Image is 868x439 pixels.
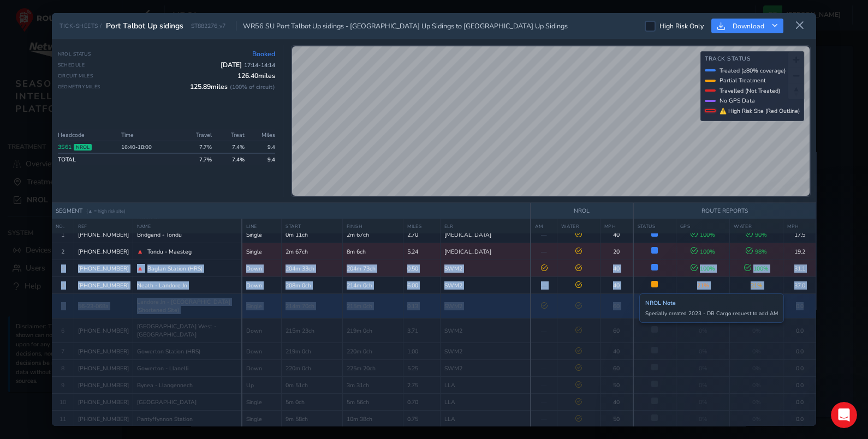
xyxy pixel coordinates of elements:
th: ROUTE REPORTS [633,203,816,219]
td: 0.0 [783,394,816,411]
td: 5.25 [403,360,440,377]
td: 208m 0ch [282,277,342,294]
span: Gowerton Station (HRS) [137,347,200,356]
td: 0.0 [783,360,816,377]
th: MPH [600,219,633,234]
span: 100 % [691,264,715,273]
span: 0% [699,364,708,372]
span: 0% [699,347,708,356]
span: — [541,381,547,389]
td: SWM2 [440,360,531,377]
span: 0% [752,347,761,356]
td: 0.70 [403,394,440,411]
td: 215m 23ch [282,318,342,343]
td: 16:40 - 18:00 [118,141,179,153]
iframe: Intercom live chat [831,402,857,428]
th: START [282,219,342,234]
span: Treated (≥80% coverage) [720,67,786,75]
th: STATUS [633,219,676,234]
span: No GPS Data [720,97,755,105]
span: ⚠ High Risk Site (Red Outline) [720,107,800,115]
td: 0.0 [783,318,816,343]
td: 0.0 [783,377,816,394]
th: Travel [179,129,215,141]
td: 5m 0ch [282,394,342,411]
td: SWM2 [440,260,531,277]
span: [GEOGRAPHIC_DATA] [137,398,197,406]
span: — [541,398,547,406]
td: 50 [600,377,633,394]
th: SEGMENT [52,203,531,219]
span: [DATE] [221,61,275,69]
td: 40 [600,394,633,411]
td: 2.75 [403,377,440,394]
span: 0% [752,364,761,372]
th: Time [118,129,179,141]
td: [MEDICAL_DATA] [440,226,531,243]
td: SWM2 [440,277,531,294]
td: 220m 0ch [342,343,403,360]
span: 0% [752,398,761,406]
th: ELR [440,219,531,234]
span: Gowerton - Llanelli [137,364,188,372]
th: AM [531,219,557,234]
span: 100 % [691,248,715,256]
td: 9.4 [248,141,275,153]
td: 220m 0ch [282,360,342,377]
span: [GEOGRAPHIC_DATA] West - [GEOGRAPHIC_DATA] [137,322,238,339]
td: Single [242,294,282,318]
td: 3m 31ch [342,377,403,394]
span: Tondu - Maesteg [147,248,192,256]
td: 0.50 [403,260,440,277]
td: 17.5 [783,226,816,243]
td: SWM2 [440,294,531,318]
span: 17:14 - 14:14 [244,61,275,69]
th: LINE [242,219,282,234]
td: Down [242,260,282,277]
td: Single [242,226,282,243]
span: 0% [752,327,761,335]
th: MPH [783,219,816,234]
span: Bridgend - Tondu [137,231,182,239]
span: 0% [752,302,761,310]
td: 204m 33ch [282,260,342,277]
span: Neath - Landore Jn [137,281,187,290]
th: FINISH [342,219,403,234]
td: 40 [600,343,633,360]
td: 219m 0ch [282,343,342,360]
td: Down [242,343,282,360]
span: 0% [699,381,708,389]
span: — [541,364,547,372]
td: 0.13 [403,294,440,318]
td: LLA [440,394,531,411]
td: Down [242,277,282,294]
th: GPS [676,219,729,234]
span: — [541,327,547,335]
span: 98 % [746,248,767,256]
td: 215m 0ch [342,294,403,318]
span: 100 % [691,231,715,239]
th: MILES [403,219,440,234]
td: 60 [600,318,633,343]
td: 8m 6ch [342,243,403,260]
span: — [541,347,547,356]
td: 40 [600,277,633,294]
td: 204m 73ch [342,260,403,277]
span: Partial Treatment [720,76,766,85]
td: Down [242,318,282,343]
span: — [541,231,547,239]
td: Down [242,360,282,377]
td: 9.4 [248,153,275,165]
td: 5.24 [403,243,440,260]
td: 1.00 [403,343,440,360]
span: 0% [699,302,708,310]
td: 214m 0ch [342,277,403,294]
span: 100 % [744,264,769,273]
td: 0m 51ch [282,377,342,394]
td: 6.00 [403,277,440,294]
td: 2m 67ch [342,226,403,243]
td: 20 [600,243,633,260]
th: WATER [557,219,600,234]
td: Single [242,243,282,260]
td: 2.70 [403,226,440,243]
